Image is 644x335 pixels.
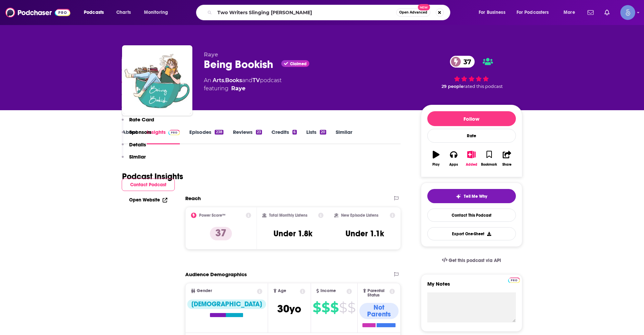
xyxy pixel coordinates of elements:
button: Play [427,146,445,171]
div: An podcast [204,76,282,93]
h3: Under 1.1k [345,229,384,239]
span: Age [278,289,286,293]
div: Raye [231,85,245,93]
img: tell me why sparkle [456,194,461,199]
img: Being Bookish [123,47,191,114]
button: open menu [139,7,177,18]
div: 6 [292,130,296,135]
h2: Reach [185,195,201,201]
a: Episodes238 [189,129,223,144]
button: Open AdvancedNew [396,8,430,17]
span: $ [330,302,338,313]
img: Podchaser Pro [508,278,520,283]
span: Podcasts [84,8,104,17]
a: Open Website [129,197,167,203]
a: Credits6 [271,129,296,144]
div: Share [502,163,511,167]
button: Added [462,146,480,171]
span: Raye [204,51,218,58]
span: $ [313,302,321,313]
button: Share [498,146,516,171]
a: Pro website [508,277,520,283]
span: Monitoring [144,8,168,17]
a: Charts [112,7,135,18]
h2: Audience Demographics [185,271,247,278]
button: Details [122,141,146,154]
span: 37 [457,56,475,68]
button: Export One-Sheet [427,227,516,240]
button: Show profile menu [620,5,635,20]
button: Follow [427,111,516,126]
button: open menu [79,7,113,18]
span: 30 yo [277,302,301,315]
a: Get this podcast via API [436,252,507,269]
p: Similar [129,153,146,160]
div: Added [466,163,477,167]
button: Sponsors [122,129,151,141]
div: 37 29 peoplerated this podcast [421,51,522,93]
span: Tell Me Why [464,194,487,199]
span: Parental Status [367,289,388,297]
a: Contact This Podcast [427,209,516,222]
div: Rate [427,129,516,143]
button: open menu [559,7,583,18]
button: Apps [445,146,462,171]
span: Charts [116,8,131,17]
span: For Podcasters [517,8,549,17]
label: My Notes [427,281,516,292]
a: Arts [213,77,224,83]
a: TV [253,77,260,83]
span: Income [320,289,336,293]
span: Claimed [290,62,307,66]
img: Podchaser - Follow, Share and Rate Podcasts [5,6,70,19]
span: rated this podcast [463,84,503,89]
div: 238 [215,130,223,135]
span: Logged in as Spiral5-G1 [620,5,635,20]
div: Apps [449,163,458,167]
span: featuring [204,85,282,93]
a: Books [225,77,242,83]
div: Not Parents [359,303,399,319]
button: tell me why sparkleTell Me Why [427,189,516,203]
a: Reviews23 [233,129,262,144]
input: Search podcasts, credits, & more... [215,7,396,18]
span: and [242,77,253,83]
span: $ [339,302,347,313]
div: Search podcasts, credits, & more... [202,5,457,20]
span: More [564,8,575,17]
div: Bookmark [481,163,497,167]
a: Show notifications dropdown [585,7,596,18]
p: 37 [210,227,232,240]
span: , [224,77,225,83]
span: $ [348,302,355,313]
span: Open Advanced [399,11,427,14]
span: $ [321,302,330,313]
button: open menu [512,7,559,18]
a: Lists20 [306,129,326,144]
button: Bookmark [480,146,498,171]
span: Gender [197,289,212,293]
span: New [418,4,430,10]
a: Similar [336,129,352,144]
div: [DEMOGRAPHIC_DATA] [187,300,266,309]
h2: Power Score™ [199,213,225,218]
a: Show notifications dropdown [602,7,612,18]
button: Similar [122,153,146,166]
button: Contact Podcast [122,178,175,191]
span: 29 people [442,84,463,89]
span: For Business [479,8,505,17]
p: Sponsors [129,129,151,135]
p: Details [129,141,146,148]
div: Play [432,163,439,167]
img: User Profile [620,5,635,20]
a: 37 [450,56,475,68]
span: Get this podcast via API [449,258,501,263]
div: 23 [256,130,262,135]
h2: New Episode Listens [341,213,378,218]
h3: Under 1.8k [273,229,312,239]
h2: Total Monthly Listens [269,213,307,218]
button: open menu [474,7,514,18]
div: 20 [320,130,326,135]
